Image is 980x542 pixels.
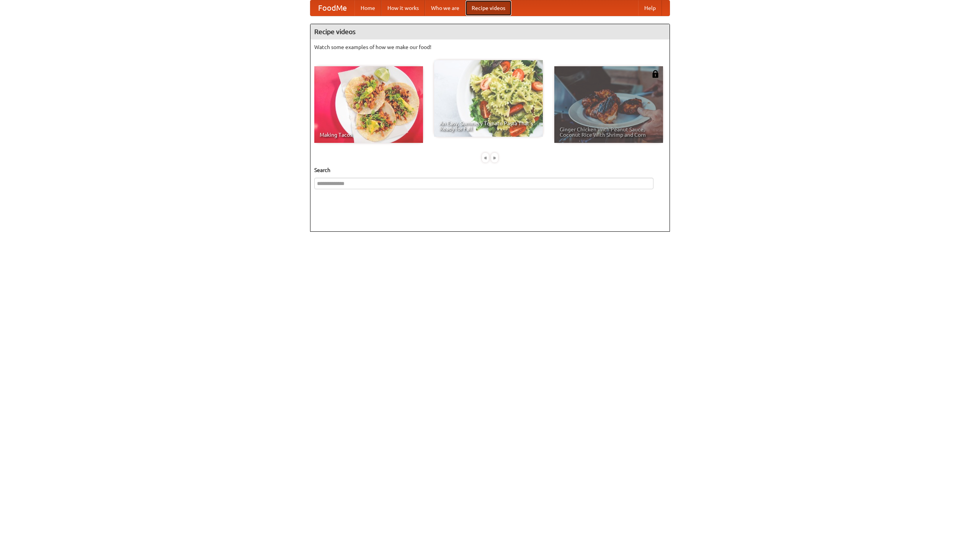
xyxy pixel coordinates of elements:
a: How it works [381,0,425,16]
div: » [491,153,498,162]
h4: Recipe videos [310,24,670,39]
div: « [482,153,489,162]
a: FoodMe [310,0,354,16]
span: An Easy, Summery Tomato Pasta That's Ready for Fall [439,121,537,131]
a: An Easy, Summery Tomato Pasta That's Ready for Fall [434,60,543,137]
a: Who we are [425,0,465,16]
h5: Search [314,166,666,174]
a: Help [638,0,662,16]
a: Making Tacos [314,66,423,143]
p: Watch some examples of how we make our food! [314,43,666,51]
a: Recipe videos [465,0,511,16]
span: Making Tacos [320,132,418,138]
a: Home [354,0,381,16]
img: 483408.png [652,70,659,78]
